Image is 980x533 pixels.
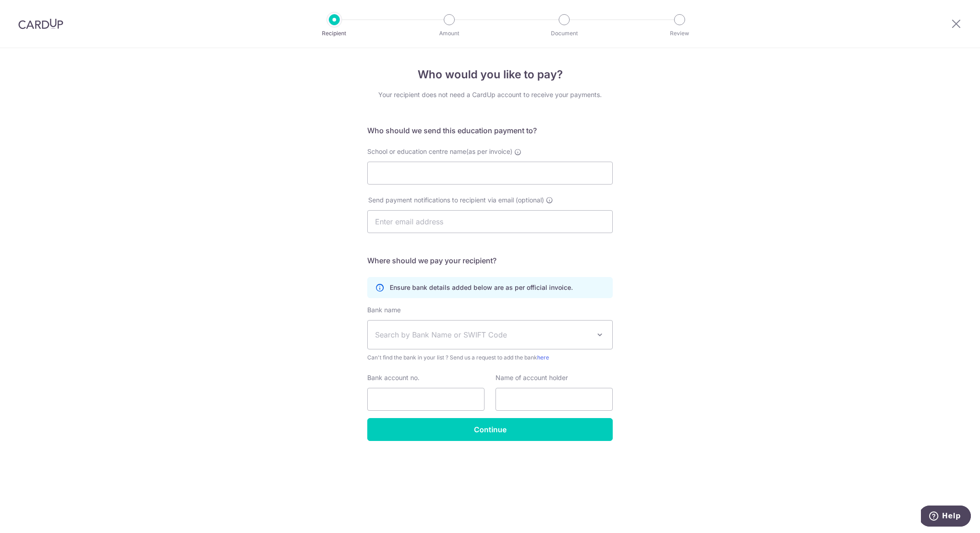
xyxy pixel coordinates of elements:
[367,125,613,136] h5: Who should we send this education payment to?
[300,29,368,38] p: Recipient
[367,305,401,315] label: Bank name
[495,373,568,382] label: Name of account holder
[21,6,40,15] span: Help
[375,329,590,340] span: Search by Bank Name or SWIFT Code
[367,90,613,99] div: Your recipient does not need a CardUp account to receive your payments.
[367,373,419,382] label: Bank account no.
[921,506,971,528] iframe: Opens a widget where you can find more information
[367,418,613,441] input: Continue
[367,353,613,362] span: Can't find the bank in your list ? Send us a request to add the bank
[537,354,549,361] a: here
[415,29,483,38] p: Amount
[367,147,512,155] span: School or education centre name(as per invoice)
[530,29,598,38] p: Document
[646,29,713,38] p: Review
[367,66,613,83] h4: Who would you like to pay?
[18,18,63,29] img: CardUp
[368,196,544,205] span: Send payment notifications to recipient via email (optional)
[390,283,573,292] p: Ensure bank details added below are as per official invoice.
[367,255,613,266] h5: Where should we pay your recipient?
[367,210,613,233] input: Enter email address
